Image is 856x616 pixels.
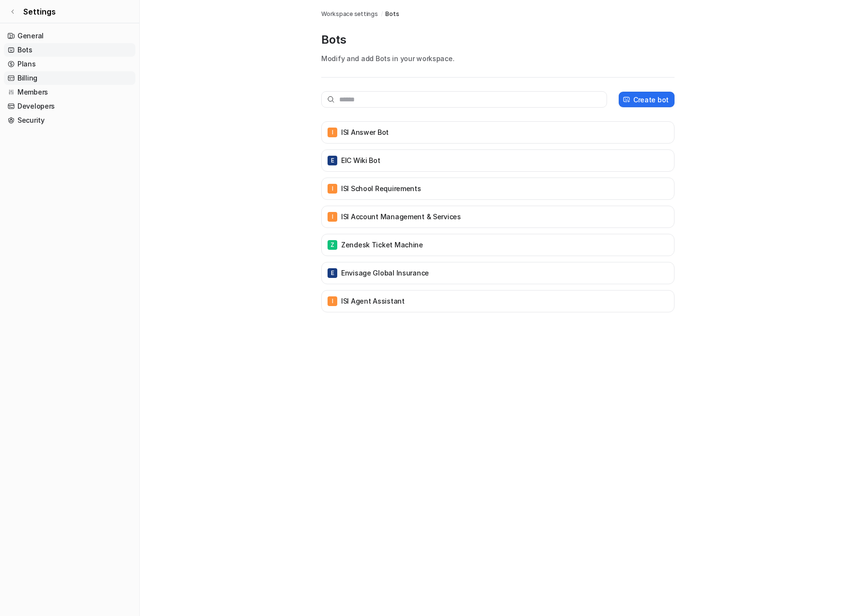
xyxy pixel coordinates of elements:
[4,71,135,85] a: Billing
[385,10,399,18] a: Bots
[619,92,675,107] button: Create bot
[4,57,135,71] a: Plans
[341,156,380,165] p: EIC Wiki Bot
[328,296,337,306] span: I
[341,268,429,278] p: Envisage Global Insurance
[321,53,675,64] p: Modify and add Bots in your workspace.
[4,29,135,43] a: General
[381,10,383,18] span: /
[341,128,389,137] p: ISI Answer Bot
[623,96,630,103] img: create
[321,32,675,48] p: Bots
[328,268,337,278] span: E
[23,6,56,17] span: Settings
[341,240,423,250] p: Zendesk Ticket Machine
[341,296,405,306] p: ISI Agent Assistant
[4,85,135,99] a: Members
[328,156,337,165] span: E
[341,184,421,194] p: ISI School Requirements
[4,43,135,57] a: Bots
[328,128,337,137] span: I
[4,113,135,127] a: Security
[328,240,337,250] span: Z
[4,99,135,113] a: Developers
[328,212,337,222] span: I
[633,95,669,105] p: Create bot
[328,184,337,194] span: I
[341,212,461,222] p: ISI Account Management & Services
[321,10,378,18] a: Workspace settings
